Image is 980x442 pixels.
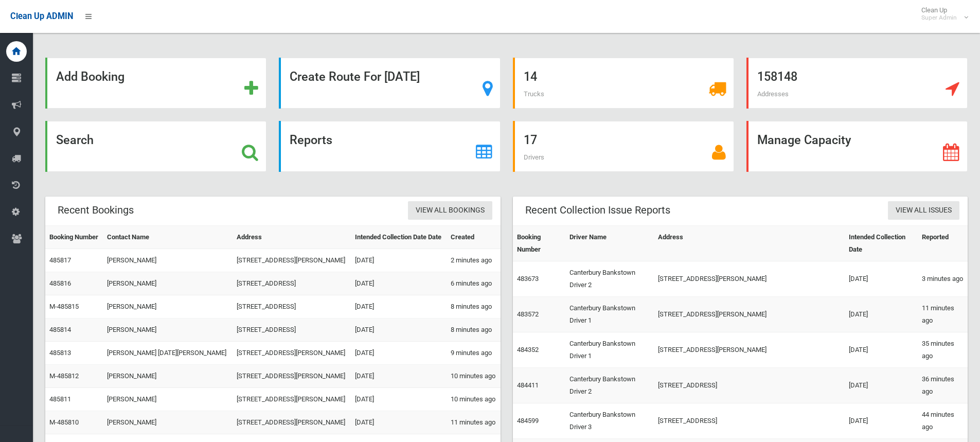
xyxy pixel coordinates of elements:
a: M-485812 [49,372,79,380]
td: 44 minutes ago [918,403,968,439]
th: Booking Number [513,226,566,261]
a: Create Route For [DATE] [279,58,500,109]
a: 484411 [517,381,539,389]
span: Addresses [757,90,789,98]
td: [PERSON_NAME] [103,365,232,388]
a: Search [45,121,266,172]
a: M-485810 [49,418,79,426]
th: Driver Name [565,226,654,261]
a: 14 Trucks [513,58,734,109]
th: Intended Collection Date Date [351,226,447,249]
a: 485811 [49,395,71,403]
td: [STREET_ADDRESS][PERSON_NAME] [233,249,351,272]
th: Intended Collection Date [845,226,917,261]
a: View All Bookings [408,201,492,220]
td: 3 minutes ago [918,261,968,297]
td: Canterbury Bankstown Driver 2 [565,261,654,297]
td: [STREET_ADDRESS][PERSON_NAME] [654,297,845,332]
td: [STREET_ADDRESS][PERSON_NAME] [233,365,351,388]
td: Canterbury Bankstown Driver 1 [565,332,654,368]
td: [STREET_ADDRESS][PERSON_NAME] [654,261,845,297]
strong: 14 [524,69,537,84]
a: View All Issues [888,201,959,220]
td: [STREET_ADDRESS][PERSON_NAME] [233,388,351,411]
td: Canterbury Bankstown Driver 3 [565,403,654,439]
td: 8 minutes ago [447,319,500,342]
td: [DATE] [845,261,917,297]
td: 10 minutes ago [447,365,500,388]
strong: Manage Capacity [757,133,851,147]
td: [PERSON_NAME] [103,272,232,295]
td: 11 minutes ago [447,411,500,434]
td: 9 minutes ago [447,342,500,365]
span: Clean Up [916,6,967,22]
a: 158148 Addresses [746,58,968,109]
strong: Reports [290,133,332,147]
td: [DATE] [351,295,447,319]
strong: Add Booking [56,69,124,84]
td: [DATE] [351,319,447,342]
a: Manage Capacity [746,121,968,172]
a: 483572 [517,310,539,318]
a: M-485815 [49,303,79,310]
td: 36 minutes ago [918,368,968,403]
td: [STREET_ADDRESS] [233,319,351,342]
td: [PERSON_NAME] [103,411,232,434]
td: [DATE] [845,403,917,439]
td: [STREET_ADDRESS] [654,403,845,439]
a: Add Booking [45,58,266,109]
td: [STREET_ADDRESS][PERSON_NAME] [233,342,351,365]
td: [PERSON_NAME] [103,388,232,411]
td: [DATE] [351,365,447,388]
td: 11 minutes ago [918,297,968,332]
td: [DATE] [351,272,447,295]
td: [DATE] [351,249,447,272]
td: [PERSON_NAME] [DATE][PERSON_NAME] [103,342,232,365]
th: Address [654,226,845,261]
a: 485813 [49,349,71,357]
td: [STREET_ADDRESS] [654,368,845,403]
strong: Search [56,133,94,147]
td: 2 minutes ago [447,249,500,272]
td: [DATE] [351,388,447,411]
span: Trucks [524,90,544,98]
a: 485817 [49,256,71,264]
span: Clean Up ADMIN [10,11,73,21]
td: [PERSON_NAME] [103,295,232,319]
td: [STREET_ADDRESS] [233,272,351,295]
td: [STREET_ADDRESS] [233,295,351,319]
td: [DATE] [845,368,917,403]
td: [DATE] [845,297,917,332]
td: [STREET_ADDRESS][PERSON_NAME] [654,332,845,368]
td: Canterbury Bankstown Driver 1 [565,297,654,332]
th: Booking Number [45,226,103,249]
small: Super Admin [921,14,957,22]
span: Drivers [524,153,544,161]
a: 17 Drivers [513,121,734,172]
th: Created [447,226,500,249]
header: Recent Bookings [45,200,146,220]
td: [PERSON_NAME] [103,319,232,342]
td: 35 minutes ago [918,332,968,368]
td: [DATE] [351,342,447,365]
strong: Create Route For [DATE] [290,69,420,84]
strong: 17 [524,133,537,147]
td: [PERSON_NAME] [103,249,232,272]
a: Reports [279,121,500,172]
td: [STREET_ADDRESS][PERSON_NAME] [233,411,351,434]
th: Reported [918,226,968,261]
td: Canterbury Bankstown Driver 2 [565,368,654,403]
th: Contact Name [103,226,232,249]
td: 8 minutes ago [447,295,500,319]
a: 483673 [517,275,539,282]
a: 485814 [49,326,71,333]
td: [DATE] [351,411,447,434]
th: Address [233,226,351,249]
a: 485816 [49,279,71,287]
a: 484352 [517,346,539,353]
strong: 158148 [757,69,797,84]
td: 6 minutes ago [447,272,500,295]
header: Recent Collection Issue Reports [513,200,683,220]
td: [DATE] [845,332,917,368]
td: 10 minutes ago [447,388,500,411]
